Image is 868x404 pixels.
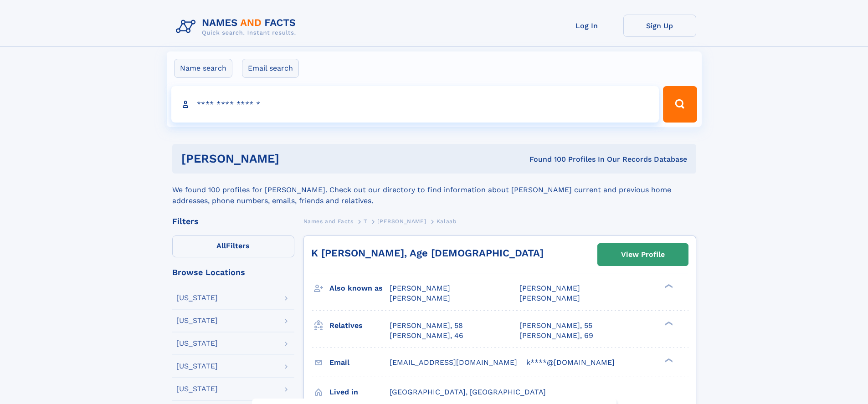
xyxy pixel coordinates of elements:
[377,215,426,227] a: [PERSON_NAME]
[390,331,463,341] a: [PERSON_NAME], 46
[172,268,294,276] div: Browse Locations
[172,217,294,225] div: Filters
[174,59,232,78] label: Name search
[598,244,688,266] a: View Profile
[519,284,580,292] span: [PERSON_NAME]
[364,215,367,227] a: T
[172,174,696,206] div: We found 100 profiles for [PERSON_NAME]. Check out our directory to find information about [PERSO...
[172,235,294,257] label: Filters
[621,244,665,265] div: View Profile
[390,294,450,302] span: [PERSON_NAME]
[390,388,546,396] span: [GEOGRAPHIC_DATA], [GEOGRAPHIC_DATA]
[329,384,390,400] h3: Lived in
[329,355,390,370] h3: Email
[663,86,697,123] button: Search Button
[216,241,226,250] span: All
[176,385,218,393] div: [US_STATE]
[663,283,673,289] div: ❯
[550,15,623,37] a: Log In
[390,321,463,331] a: [PERSON_NAME], 58
[364,218,367,225] span: T
[519,321,592,331] a: [PERSON_NAME], 55
[390,358,517,367] span: [EMAIL_ADDRESS][DOMAIN_NAME]
[172,15,303,39] img: Logo Names and Facts
[623,15,696,37] a: Sign Up
[663,357,673,363] div: ❯
[390,284,450,292] span: [PERSON_NAME]
[176,363,218,370] div: [US_STATE]
[404,154,687,164] div: Found 100 Profiles In Our Records Database
[176,294,218,302] div: [US_STATE]
[303,215,354,227] a: Names and Facts
[242,59,299,78] label: Email search
[176,317,218,324] div: [US_STATE]
[329,281,390,296] h3: Also known as
[176,340,218,347] div: [US_STATE]
[377,218,426,225] span: [PERSON_NAME]
[171,86,659,123] input: search input
[519,294,580,302] span: [PERSON_NAME]
[519,331,593,341] a: [PERSON_NAME], 69
[181,153,405,164] h1: [PERSON_NAME]
[663,320,673,326] div: ❯
[311,247,544,259] a: K [PERSON_NAME], Age [DEMOGRAPHIC_DATA]
[329,318,390,333] h3: Relatives
[437,218,457,225] span: Kalaab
